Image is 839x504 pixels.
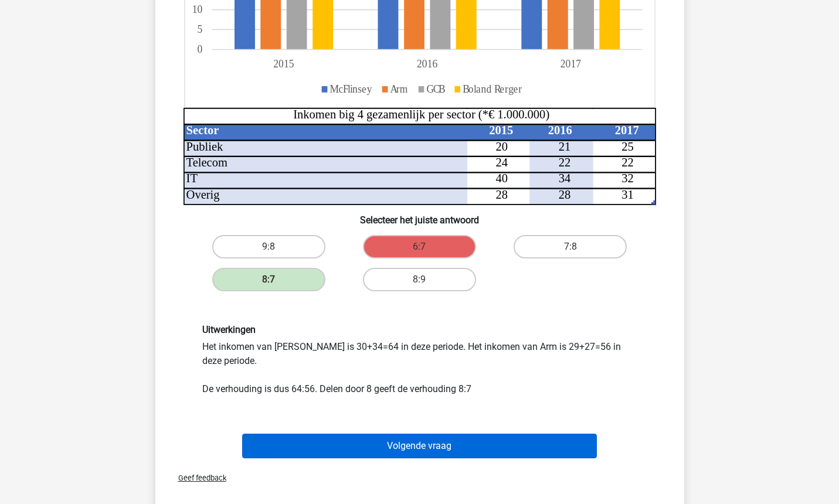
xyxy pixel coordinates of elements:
tspan: 32 [621,172,634,185]
tspan: Telecom [186,156,227,169]
tspan: GCB [426,83,445,95]
label: 7:8 [514,235,627,258]
h6: Selecteer het juiste antwoord [174,205,665,226]
tspan: 2017 [614,124,638,137]
tspan: 24 [495,156,508,169]
tspan: 28 [495,188,508,201]
h6: Uitwerkingen [202,324,637,335]
tspan: 2016 [548,124,572,137]
tspan: 10 [192,4,202,16]
tspan: IT [186,172,198,185]
tspan: 25 [621,140,634,153]
span: Geef feedback [169,474,226,482]
label: 8:7 [212,268,325,291]
tspan: 5 [197,23,202,36]
tspan: 20 [495,140,508,153]
tspan: Inkomen big 4 gezamenlijk per sector (*€ 1.000.000) [293,108,549,121]
label: 8:9 [363,268,476,291]
tspan: 201520162017 [273,58,581,70]
tspan: 21 [558,140,570,153]
label: 9:8 [212,235,325,258]
tspan: 28 [558,188,570,201]
label: 6:7 [363,235,476,258]
button: Volgende vraag [242,434,597,458]
tspan: Arm [390,83,407,95]
tspan: Overig [186,188,219,202]
tspan: 34 [558,172,570,185]
tspan: 40 [495,172,508,185]
tspan: 31 [621,188,634,201]
tspan: 22 [621,156,634,169]
tspan: Sector [186,124,219,137]
tspan: Publiek [186,140,223,153]
tspan: McFlinsey [330,83,372,95]
div: Het inkomen van [PERSON_NAME] is 30+34=64 in deze periode. Het inkomen van Arm is 29+27=56 in dez... [193,324,646,396]
tspan: 2015 [489,124,513,137]
tspan: 22 [558,156,570,169]
tspan: Boland Rerger [463,83,522,95]
tspan: 0 [197,43,202,56]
